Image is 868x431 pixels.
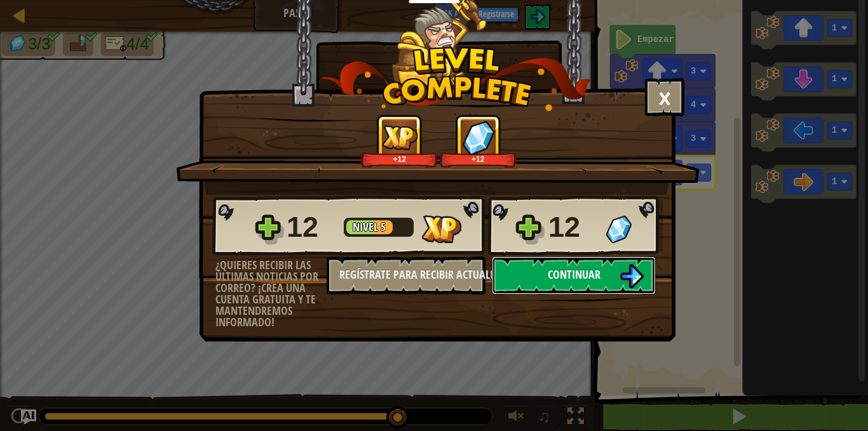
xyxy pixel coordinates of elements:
[363,154,435,164] div: +12
[548,267,600,282] span: Continuar
[319,47,592,111] img: level_complete.png
[327,256,485,295] button: Regístrate para recibir actualizaciones
[381,219,386,235] span: 5
[620,264,644,288] img: Continuar
[606,215,632,243] img: Gemas Ganadas
[421,215,461,243] img: XP Ganada
[492,256,656,295] button: Continuar
[382,125,417,150] img: XP Ganada
[353,219,381,235] span: Nivel
[645,78,684,116] button: ×
[215,260,327,328] div: ¿Quieres recibir las últimas noticias por correo? ¡Crea una cuenta gratuita y te mantendremos inf...
[462,120,495,155] img: Gemas Ganadas
[287,207,336,248] div: 12
[548,207,598,248] div: 12
[442,154,514,164] div: +12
